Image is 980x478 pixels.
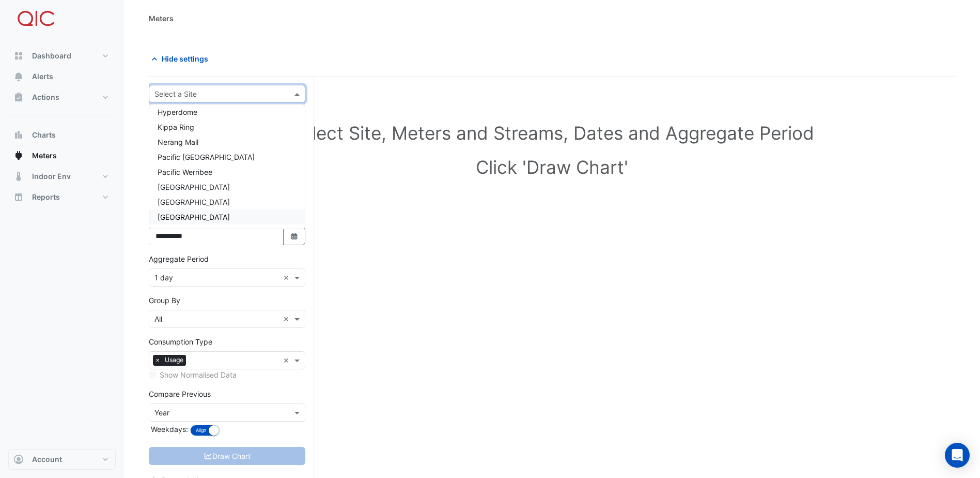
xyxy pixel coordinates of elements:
span: × [153,355,162,365]
span: Actions [32,92,59,102]
span: Clear [283,313,292,324]
label: Aggregate Period [149,253,209,264]
div: Select meters or streams to enable normalisation [149,369,305,380]
label: Show Normalised Data [160,369,237,380]
app-icon: Charts [13,130,24,140]
button: Indoor Env [8,166,116,187]
label: Weekdays: [149,424,188,435]
app-icon: Reports [13,192,24,202]
span: Dashboard [32,51,71,61]
span: Charts [32,130,56,140]
app-icon: Alerts [13,71,24,82]
span: [GEOGRAPHIC_DATA] [158,198,230,206]
h1: Select Site, Meters and Streams, Dates and Aggregate Period [165,122,939,144]
app-icon: Actions [13,92,24,102]
span: [GEOGRAPHIC_DATA] [158,183,230,191]
app-icon: Dashboard [13,51,24,61]
button: Hide settings [149,50,215,68]
button: Meters [8,145,116,166]
label: Consumption Type [149,336,212,347]
span: Pacific Werribee [158,168,212,176]
button: Dashboard [8,46,116,66]
span: Indoor Env [32,171,71,182]
button: Alerts [8,66,116,87]
label: Group By [149,295,180,306]
span: Usage [162,355,186,365]
div: Meters [149,13,174,24]
span: Kippa Ring [158,123,194,131]
app-icon: Indoor Env [13,171,24,182]
span: Pacific [GEOGRAPHIC_DATA] [158,153,255,161]
fa-icon: Select Date [290,232,299,241]
div: Open Intercom Messenger [945,443,970,468]
label: Compare Previous [149,389,211,399]
span: Nerang Mall [158,138,198,146]
span: Clear [283,355,292,366]
h1: Click 'Draw Chart' [165,156,939,178]
app-icon: Meters [13,151,24,161]
span: Hide settings [162,53,208,64]
button: Reports [8,187,116,207]
button: Actions [8,87,116,108]
span: Reports [32,192,60,202]
img: Company Logo [12,8,59,29]
span: [GEOGRAPHIC_DATA] [158,213,230,221]
div: Options List [149,104,305,229]
span: Hyperdome [158,108,197,116]
span: Account [32,454,62,465]
button: Charts [8,125,116,145]
span: Alerts [32,71,53,82]
span: Meters [32,151,57,161]
button: Account [8,449,116,470]
span: Clear [283,272,292,283]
